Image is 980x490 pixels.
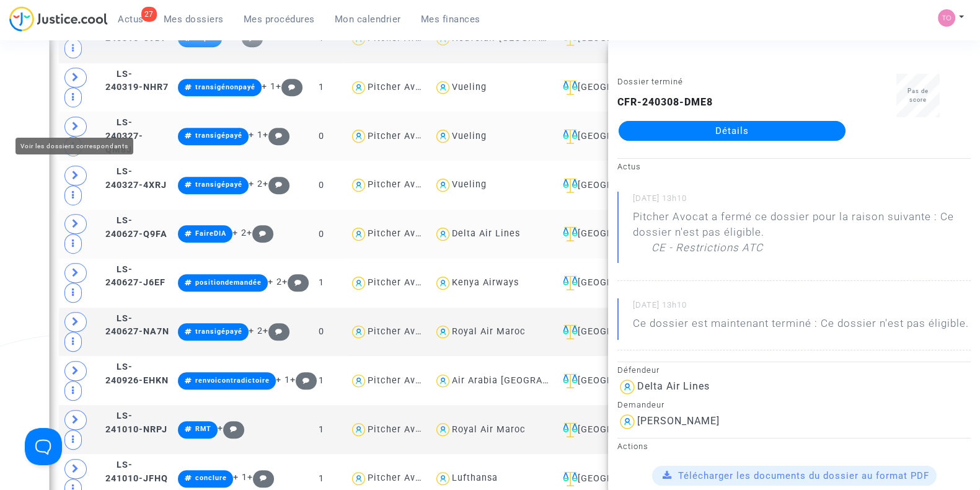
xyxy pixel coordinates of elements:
img: icon-faciliter-sm.svg [563,373,578,388]
span: + [263,326,289,336]
img: icon-faciliter-sm.svg [563,129,578,144]
small: Actions [617,442,648,451]
div: Vueling [452,179,487,190]
span: + 1 [276,375,290,385]
a: Mes dossiers [154,10,234,29]
img: icon-user.svg [350,372,368,390]
span: + [247,472,274,483]
td: 0 [298,210,345,259]
div: [GEOGRAPHIC_DATA] [558,80,664,95]
span: LS-240627-Q9FA [105,215,167,239]
p: Ce dossier est maintenant terminé : Ce dossier n'est pas éligible. [633,316,969,337]
img: fe1f3729a2b880d5091b466bdc4f5af5 [938,9,955,27]
div: Delta Air Lines [452,228,520,239]
div: Pitcher Avocat [368,33,436,43]
img: icon-user.svg [434,323,452,341]
img: icon-user.svg [434,421,452,439]
img: icon-faciliter-sm.svg [563,324,578,339]
a: Détails [619,121,845,141]
img: icon-user.svg [350,225,368,243]
span: LS-240319-NHR7 [105,69,169,93]
img: icon-user.svg [350,79,368,97]
td: 1 [298,259,345,308]
span: LS-241010-JFHQ [105,460,168,484]
div: Vueling [452,82,487,92]
img: icon-user.svg [434,225,452,243]
div: [GEOGRAPHIC_DATA] [558,373,664,388]
img: icon-faciliter-sm.svg [563,275,578,290]
img: icon-user.svg [434,274,452,292]
span: LS-240627-J6EF [105,264,166,288]
a: Mes procédures [234,10,325,29]
span: + [236,32,263,43]
span: + [263,179,289,189]
span: + 1 [249,130,263,140]
td: 1 [298,356,345,405]
td: 0 [298,308,345,357]
div: Vueling [452,131,487,141]
td: 1 [298,63,345,112]
span: + 1 [262,81,276,92]
div: Pitcher Avocat [368,228,436,239]
span: Mes dossiers [164,14,224,25]
img: icon-user.svg [350,470,368,488]
img: icon-user.svg [434,79,452,97]
div: Lufthansa [452,473,498,483]
div: [GEOGRAPHIC_DATA] [558,178,664,193]
img: icon-user.svg [434,372,452,390]
td: 1 [298,405,345,454]
span: Actus [118,14,144,25]
div: Delta Air Lines [637,380,710,392]
span: + [282,277,309,287]
img: icon-faciliter-sm.svg [563,471,578,486]
span: + [247,228,273,238]
div: [GEOGRAPHIC_DATA] [558,275,664,290]
img: icon-user.svg [617,377,637,397]
span: + 1 [233,472,247,483]
img: icon-user.svg [350,176,368,194]
img: icon-user.svg [617,412,637,432]
div: Pitcher Avocat [368,131,436,141]
small: [DATE] 13h10 [633,300,971,316]
div: [GEOGRAPHIC_DATA] [558,471,664,486]
div: [GEOGRAPHIC_DATA] [558,129,664,144]
img: jc-logo.svg [9,6,108,32]
div: Pitcher Avocat [368,473,436,483]
div: [GEOGRAPHIC_DATA] [558,324,664,339]
div: 27 [141,7,157,22]
span: + 2 [249,326,263,336]
span: LS-240627-NA7N [105,313,169,337]
span: + [218,423,244,434]
span: LS-240327-4XRJ [105,166,167,190]
img: icon-faciliter-sm.svg [563,226,578,241]
span: + [290,375,317,385]
span: + 2 [268,277,282,287]
span: transigépayé [195,180,242,189]
small: Actus [617,162,641,171]
span: transigépayé [195,131,242,140]
span: transigénonpayé [195,83,255,91]
span: FaireDIA [195,229,226,238]
img: icon-user.svg [350,323,368,341]
span: Télécharger les documents du dossier au format PDF [678,470,929,481]
div: Pitcher Avocat [368,326,436,337]
div: Kenya Airways [452,277,519,288]
span: + [276,81,302,92]
span: Mes finances [421,14,480,25]
span: RMT [195,425,211,433]
b: CFR-240308-DME8 [617,96,713,108]
img: icon-user.svg [434,127,452,145]
div: Pitcher Avocat [368,424,436,435]
span: positiondemandée [195,278,262,287]
div: [PERSON_NAME] [637,415,720,427]
span: Pas de score [907,87,929,103]
div: Royal Air Maroc [452,326,526,337]
div: Royal Air Maroc [452,424,526,435]
small: Demandeur [617,400,664,409]
a: Mes finances [411,10,490,29]
p: CE - Restrictions ATC [651,240,763,262]
span: LS-240926-EHKN [105,362,169,386]
div: Pitcher Avocat [368,375,436,386]
span: conclure [195,474,227,482]
img: icon-user.svg [350,274,368,292]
